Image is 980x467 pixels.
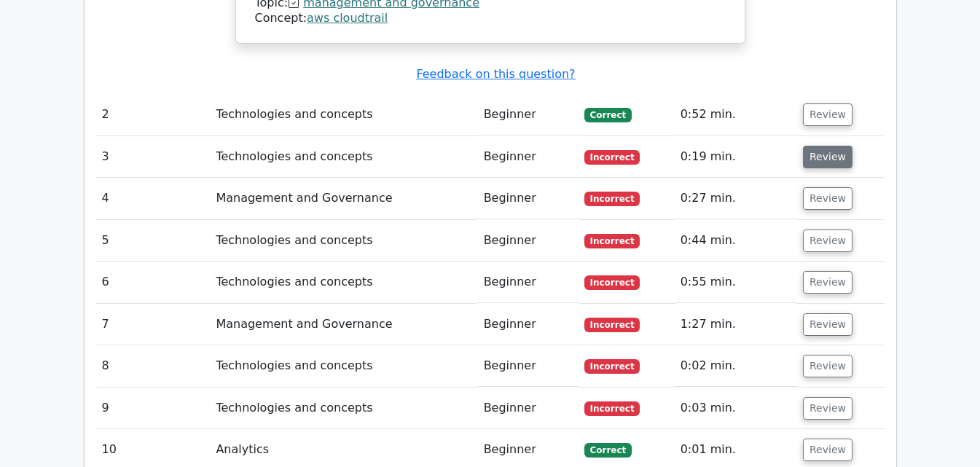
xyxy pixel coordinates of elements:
td: Beginner [478,345,579,387]
td: 0:19 min. [675,136,797,178]
td: Beginner [478,262,579,303]
td: 2 [96,94,211,136]
td: Technologies and concepts [210,220,477,262]
td: Beginner [478,178,579,219]
td: Management and Governance [210,178,477,219]
td: 0:55 min. [675,262,797,303]
td: 1:27 min. [675,304,797,345]
button: Review [803,146,852,168]
td: 0:44 min. [675,220,797,262]
button: Review [803,313,852,336]
td: Beginner [478,136,579,178]
button: Review [803,397,852,420]
span: Incorrect [584,234,640,248]
td: 9 [96,388,211,429]
span: Correct [584,443,632,458]
span: Incorrect [584,359,640,374]
a: aws cloudtrail [307,11,388,25]
td: Beginner [478,94,579,136]
a: Feedback on this question? [416,67,575,81]
span: Incorrect [584,275,640,290]
td: 6 [96,262,211,303]
td: Technologies and concepts [210,94,477,136]
td: 5 [96,220,211,262]
span: Incorrect [584,150,640,165]
td: Beginner [478,304,579,345]
button: Review [803,355,852,377]
td: 7 [96,304,211,345]
td: Beginner [478,220,579,262]
td: 3 [96,136,211,178]
td: Management and Governance [210,304,477,345]
td: 0:03 min. [675,388,797,429]
td: Technologies and concepts [210,345,477,387]
td: Technologies and concepts [210,388,477,429]
td: 0:27 min. [675,178,797,219]
td: 0:02 min. [675,345,797,387]
button: Review [803,103,852,126]
button: Review [803,187,852,210]
td: 4 [96,178,211,219]
button: Review [803,229,852,252]
span: Incorrect [584,192,640,206]
td: Technologies and concepts [210,136,477,178]
span: Incorrect [584,318,640,332]
td: Beginner [478,388,579,429]
td: Technologies and concepts [210,262,477,303]
div: Concept: [255,11,726,26]
td: 0:52 min. [675,94,797,136]
td: 8 [96,345,211,387]
button: Review [803,271,852,294]
span: Correct [584,108,632,122]
span: Incorrect [584,401,640,416]
button: Review [803,439,852,461]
